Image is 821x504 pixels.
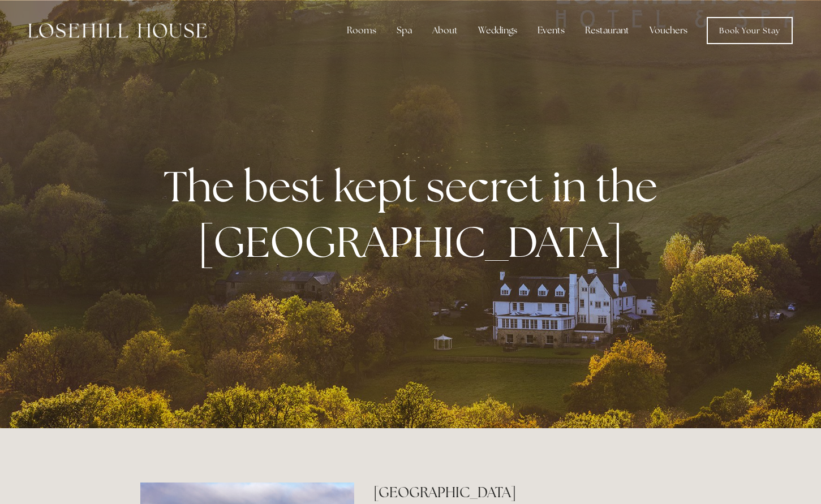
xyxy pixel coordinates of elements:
div: Weddings [469,19,526,42]
strong: The best kept secret in the [GEOGRAPHIC_DATA] [164,158,667,269]
h2: [GEOGRAPHIC_DATA] [373,483,681,502]
div: Events [528,19,574,42]
div: Rooms [338,19,385,42]
div: About [423,19,467,42]
img: Losehill House [28,23,207,38]
div: Restaurant [576,19,638,42]
a: Book Your Stay [707,17,793,44]
div: Spa [388,19,421,42]
a: Vouchers [641,19,697,42]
